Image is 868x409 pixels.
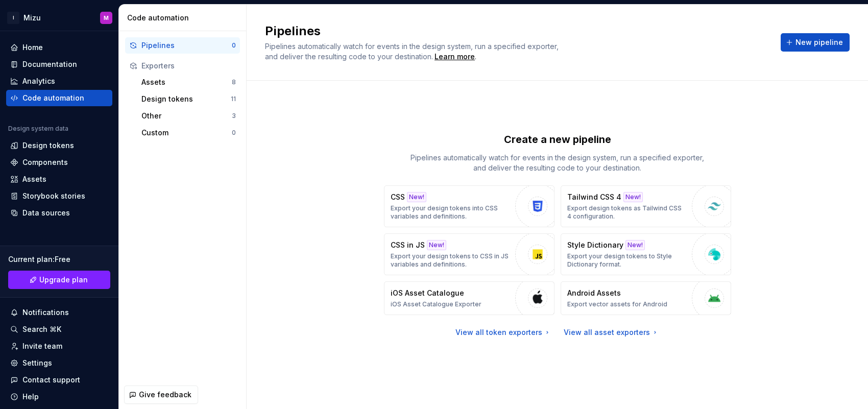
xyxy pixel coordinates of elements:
[391,300,481,308] p: iOS Asset Catalogue Exporter
[265,23,768,39] h2: Pipelines
[455,327,551,338] a: View all token exporters
[22,307,69,318] div: Notifications
[6,321,112,338] button: Search ⌘K
[384,281,554,315] button: iOS Asset CatalogueiOS Asset Catalogue Exporter
[141,128,232,138] div: Custom
[22,341,62,351] div: Invite team
[39,275,88,285] span: Upgrade plan
[141,77,232,87] div: Assets
[22,140,74,151] div: Design tokens
[125,37,240,54] button: Pipelines0
[433,53,476,61] span: .
[6,171,112,187] a: Assets
[22,392,39,402] div: Help
[232,112,236,120] div: 3
[141,111,232,121] div: Other
[6,56,112,73] a: Documentation
[137,125,240,141] button: Custom0
[567,300,667,308] p: Export vector assets for Android
[22,76,55,86] div: Analytics
[6,188,112,204] a: Storybook stories
[391,252,510,269] p: Export your design tokens to CSS in JS variables and definitions.
[22,157,68,167] div: Components
[22,191,85,201] div: Storybook stories
[141,94,231,104] div: Design tokens
[407,192,426,202] div: New!
[561,185,731,227] button: Tailwind CSS 4New!Export design tokens as Tailwind CSS 4 configuration.
[427,240,446,250] div: New!
[564,327,659,338] a: View all asset exporters
[567,240,623,250] p: Style Dictionary
[6,137,112,154] a: Design tokens
[137,74,240,90] button: Assets8
[391,192,405,202] p: CSS
[22,375,80,385] div: Contact support
[384,185,554,227] button: CSSNew!Export your design tokens into CSS variables and definitions.
[795,37,843,47] span: New pipeline
[6,205,112,221] a: Data sources
[8,271,110,289] a: Upgrade plan
[231,95,236,103] div: 11
[22,93,84,103] div: Code automation
[567,204,687,221] p: Export design tokens as Tailwind CSS 4 configuration.
[104,14,109,22] div: M
[2,7,116,29] button: IMizuM
[127,13,242,23] div: Code automation
[7,12,19,24] div: I
[623,192,643,202] div: New!
[22,324,61,334] div: Search ⌘K
[6,73,112,89] a: Analytics
[561,233,731,275] button: Style DictionaryNew!Export your design tokens to Style Dictionary format.
[6,39,112,56] a: Home
[141,61,236,71] div: Exporters
[781,33,850,52] button: New pipeline
[625,240,645,250] div: New!
[567,288,621,298] p: Android Assets
[6,154,112,171] a: Components
[23,13,41,23] div: Mizu
[265,42,561,61] span: Pipelines automatically watch for events in the design system, run a specified exporter, and deli...
[137,108,240,124] button: Other3
[22,208,70,218] div: Data sources
[8,125,68,133] div: Design system data
[6,355,112,371] a: Settings
[391,288,464,298] p: iOS Asset Catalogue
[561,281,731,315] button: Android AssetsExport vector assets for Android
[232,129,236,137] div: 0
[6,90,112,106] a: Code automation
[22,358,52,368] div: Settings
[404,153,711,173] p: Pipelines automatically watch for events in the design system, run a specified exporter, and deli...
[232,78,236,86] div: 8
[22,59,77,69] div: Documentation
[141,40,232,51] div: Pipelines
[567,252,687,269] p: Export your design tokens to Style Dictionary format.
[22,42,43,53] div: Home
[124,386,198,404] button: Give feedback
[384,233,554,275] button: CSS in JSNew!Export your design tokens to CSS in JS variables and definitions.
[8,254,110,264] div: Current plan : Free
[567,192,621,202] p: Tailwind CSS 4
[435,52,475,62] a: Learn more
[391,204,510,221] p: Export your design tokens into CSS variables and definitions.
[391,240,425,250] p: CSS in JS
[6,372,112,388] button: Contact support
[6,338,112,354] a: Invite team
[504,132,611,147] p: Create a new pipeline
[232,41,236,50] div: 0
[22,174,46,184] div: Assets
[6,389,112,405] button: Help
[6,304,112,321] button: Notifications
[139,390,191,400] span: Give feedback
[137,91,240,107] button: Design tokens11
